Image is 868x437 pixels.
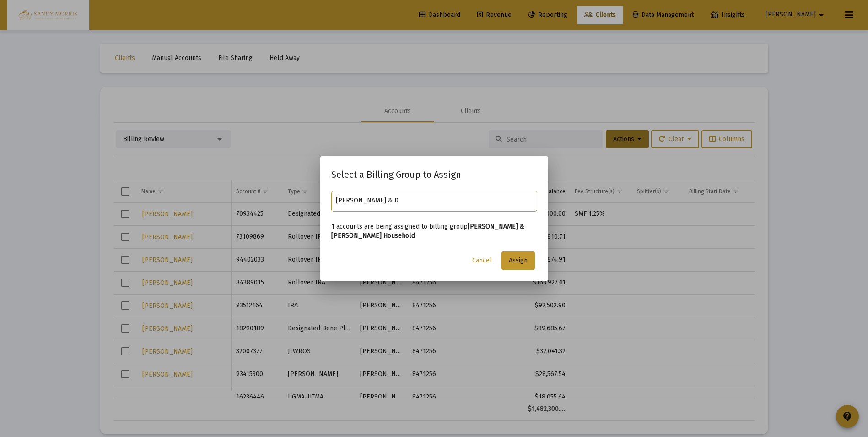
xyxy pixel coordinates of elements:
span: Cancel [472,257,492,264]
h2: Select a Billing Group to Assign [331,167,537,182]
b: [PERSON_NAME] & [PERSON_NAME] Household [331,223,524,240]
p: 1 accounts are being assigned to billing group [331,222,537,240]
button: Assign [501,251,535,270]
input: Select a billing group [336,197,532,204]
span: Assign [509,257,528,264]
button: Cancel [465,251,499,270]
